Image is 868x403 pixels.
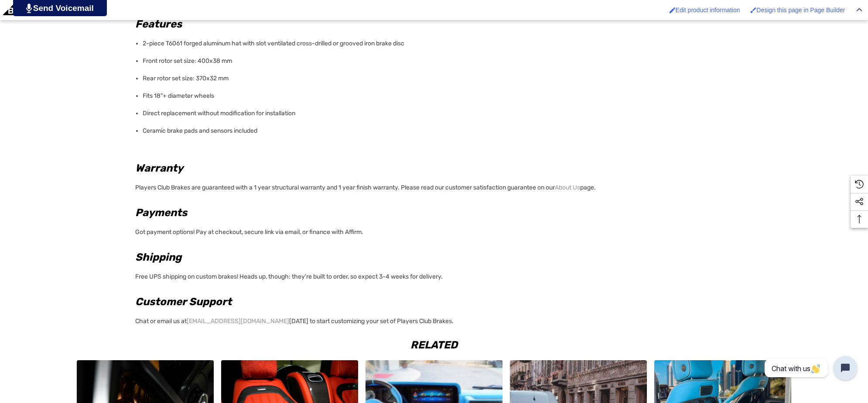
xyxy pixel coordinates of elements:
img: Enabled brush for product edit [670,7,676,13]
h2: Shipping [135,249,728,265]
img: PjwhLS0gR2VuZXJhdG9yOiBHcmF2aXQuaW8gLS0+PHN2ZyB4bWxucz0iaHR0cDovL3d3dy53My5vcmcvMjAwMC9zdmciIHhtb... [26,3,32,13]
li: Fits 18"+ diameter wheels [143,87,728,105]
h2: Payments [135,205,728,220]
span: Design this page in Page Builder [756,7,845,14]
img: Close Admin Bar [856,8,862,12]
li: Rear rotor set size: 370x32 mm [143,70,728,87]
h2: Features [135,16,728,32]
p: Got payment options! Pay at checkout, secure link via email, or finance with Affirm. [135,224,728,238]
li: Ceramic brake pads and sensors included [143,122,728,140]
h2: Related [73,340,795,350]
a: [EMAIL_ADDRESS][DOMAIN_NAME] [187,315,289,327]
h2: Warranty [135,160,728,176]
span: Edit product information [676,7,740,14]
a: Enabled brush for product edit Edit product information [665,2,745,18]
li: Direct replacement without modification for installation [143,105,728,122]
h2: Customer Support [135,294,728,310]
a: Enabled brush for page builder edit. Design this page in Page Builder [746,2,849,18]
svg: Top [851,215,868,224]
svg: Recently Viewed [855,180,864,189]
svg: Social Media [855,197,864,206]
img: Enabled brush for page builder edit. [750,7,756,13]
p: Free UPS shipping on custom brakes! Heads up, though: they're built to order, so expect 3-4 weeks... [135,268,728,283]
a: About Us [555,182,580,194]
p: Players Club Brakes are guaranteed with a 1 year structural warranty and 1 year finish warranty. ... [135,179,728,194]
li: 2-piece T6061 forged aluminum hat with slot ventilated cross-drilled or grooved iron brake disc [143,35,728,52]
li: Front rotor set size: 400x38 mm [143,52,728,70]
p: Chat or email us at [DATE] to start customizing your set of Players Club Brakes. [135,313,728,327]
